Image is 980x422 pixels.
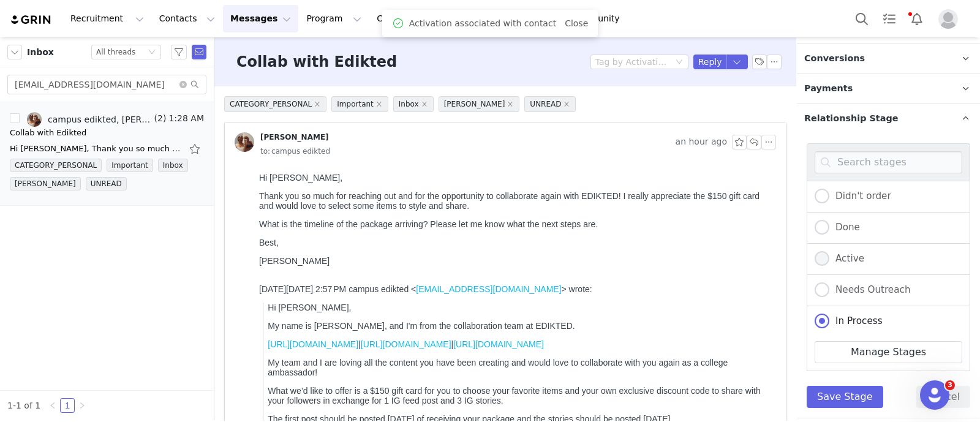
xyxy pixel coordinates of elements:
[829,284,911,295] span: Needs Outreach
[162,116,307,126] a: [EMAIL_ADDRESS][DOMAIN_NAME]
[507,101,513,107] i: icon: close
[595,56,668,68] div: Tag by Activation
[13,283,517,293] p: [PERSON_NAME]
[27,112,152,127] a: campus edikted, [PERSON_NAME]
[45,398,60,413] li: Previous Page
[13,246,517,256] p: The first post should be posted [DATE] of receiving your package and the stories should be posted...
[10,177,81,190] span: [PERSON_NAME]
[60,398,75,413] li: 1
[331,96,388,112] span: Important
[437,5,513,32] button: Reporting
[676,58,683,67] i: icon: down
[148,48,156,57] i: icon: down
[5,88,517,98] p: [PERSON_NAME]
[376,101,382,107] i: icon: close
[223,5,298,32] button: Messages
[13,171,517,181] p: | |
[86,177,127,190] span: UNREAD
[829,222,860,233] span: Done
[10,143,181,155] div: Hi Hannah, Thank you so much for reaching out and for the opportunity to collaborate again with E...
[235,132,329,152] a: [PERSON_NAME]
[848,5,875,32] button: Search
[804,52,865,66] span: Conversions
[513,5,562,32] a: Brands
[190,80,199,89] i: icon: search
[5,51,517,61] p: What is the timeline of the package arriving? Please let me know what the next steps are.
[421,101,428,107] i: icon: close
[107,171,197,181] a: [URL][DOMAIN_NAME]
[524,96,576,112] span: UNREAD
[152,112,167,125] span: (2)
[63,5,151,32] button: Recruitment
[676,135,727,149] span: an hour ago
[945,380,955,390] span: 3
[5,5,517,15] p: Hi [PERSON_NAME],
[439,96,520,112] span: [PERSON_NAME]
[920,380,949,410] iframe: Intercom live chat
[409,17,556,30] span: Activation associated with contact
[13,135,517,145] p: Hi [PERSON_NAME],
[236,51,397,73] h3: Collab with Edikted
[7,75,206,94] input: Search mail
[5,23,517,43] p: Thank you so much for reaching out and for the opportunity to collaborate again with EDIKTED! I r...
[199,171,290,181] a: [URL][DOMAIN_NAME]
[829,190,891,202] span: Didn't order
[563,101,570,107] i: icon: close
[224,96,326,112] span: CATEGORY_PERSONAL
[13,190,517,209] p: My team and I are loving all the content you have been creating and would love to collaborate wit...
[78,402,86,409] i: icon: right
[13,265,517,274] p: Let me know if this works and if you have any further questions,
[804,112,899,126] span: Relationship Stage
[107,159,153,172] span: Important
[49,402,56,409] i: icon: left
[815,341,962,363] a: Manage Stages
[804,82,853,96] span: Payments
[299,5,369,32] button: Program
[393,96,434,112] span: Inbox
[27,112,42,127] img: ef5c9565-fe9c-49b0-8374-b84d25fca425.jpg
[903,5,930,32] button: Notifications
[876,5,903,32] a: Tasks
[27,46,54,59] span: Inbox
[5,116,517,126] div: [DATE][DATE] 2:57 PM campus edikted < > wrote:
[158,159,188,172] span: Inbox
[829,253,864,264] span: Active
[10,159,102,172] span: CATEGORY_PERSONAL
[314,101,320,107] i: icon: close
[179,81,187,88] i: icon: close-circle
[829,315,883,326] span: In Process
[7,398,40,413] li: 1-1 of 1
[13,171,104,181] a: [URL][DOMAIN_NAME]
[152,5,222,32] button: Contacts
[10,127,86,139] div: Collab with Edikted
[260,132,329,142] div: [PERSON_NAME]
[13,153,517,163] p: My name is [PERSON_NAME], and I'm from the collaboration team at EDIKTED.
[5,70,517,80] p: Best,
[815,151,962,173] input: Search stages
[10,14,53,26] img: grin logo
[807,386,883,408] button: Save Stage
[563,5,633,32] a: Community
[48,115,152,124] div: campus edikted, [PERSON_NAME]
[96,45,135,59] div: All threads
[931,9,970,29] button: Profile
[61,399,74,412] a: 1
[235,132,254,152] img: ef5c9565-fe9c-49b0-8374-b84d25fca425.jpg
[938,9,958,29] img: placeholder-profile.jpg
[192,45,206,59] span: Send Email
[75,398,89,413] li: Next Page
[693,55,727,69] button: Reply
[225,122,786,168] div: [PERSON_NAME] an hour agoto:campus edikted
[916,386,970,408] button: Cancel
[13,218,517,238] p: What we’d like to offer is a $150 gift card for you to choose your favorite items and your own ex...
[565,18,588,28] a: Close
[369,5,436,32] button: Content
